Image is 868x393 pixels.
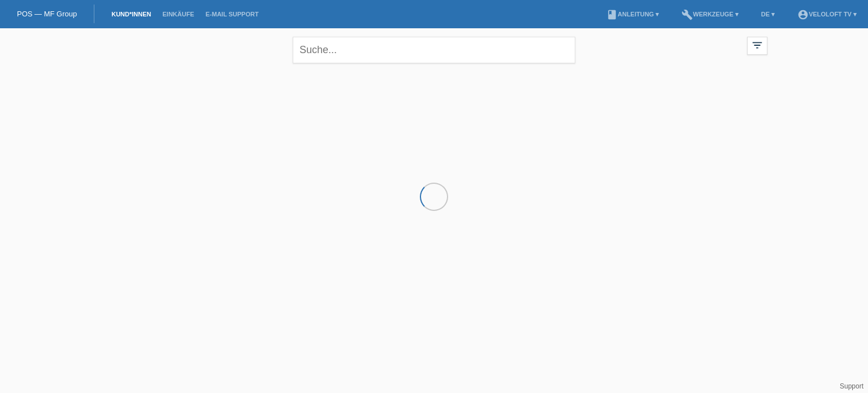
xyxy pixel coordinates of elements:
a: POS — MF Group [17,10,77,18]
i: filter_list [751,39,763,51]
a: Support [840,382,863,390]
a: DE ▾ [756,11,780,18]
input: Suche... [293,37,575,63]
a: bookAnleitung ▾ [601,11,665,18]
a: account_circleVeloLoft TV ▾ [792,11,862,18]
a: buildWerkzeuge ▾ [676,11,744,18]
i: account_circle [797,9,809,20]
a: E-Mail Support [200,11,264,18]
i: build [682,9,693,20]
a: Kund*innen [106,11,157,18]
i: book [606,9,618,20]
a: Einkäufe [157,11,199,18]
